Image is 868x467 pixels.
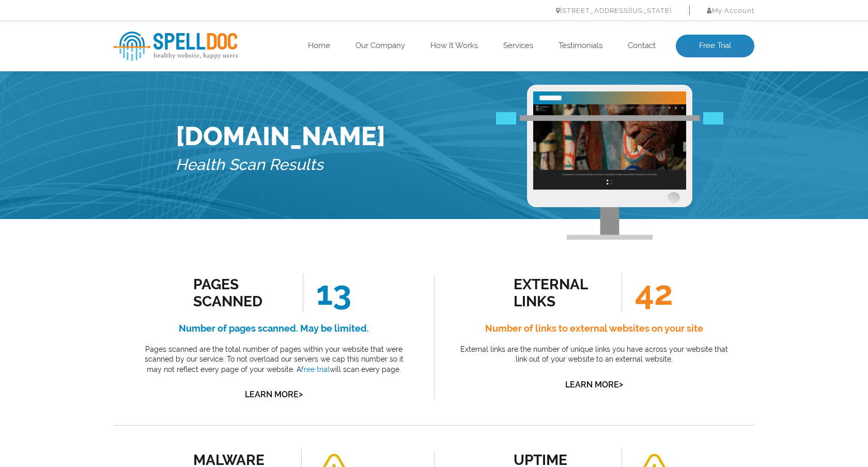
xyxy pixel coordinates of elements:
[622,273,673,313] span: 42
[303,273,351,313] span: 13
[176,151,385,179] h5: Health Scan Results
[514,276,607,310] div: external links
[299,387,303,401] span: >
[496,164,723,177] img: Free Webiste Analysis
[137,320,411,337] h4: Number of pages scanned. May be limited.
[301,365,330,373] a: free trial
[193,276,287,310] div: Pages Scanned
[176,121,385,151] h1: [DOMAIN_NAME]
[533,104,686,190] img: Free Website Analysis
[565,380,623,390] a: Learn More>
[137,345,411,375] p: Pages scanned are the total number of pages within your website that were scanned by our service....
[245,390,303,399] a: Learn More>
[457,320,731,337] h4: Number of links to external websites on your site
[527,85,692,240] img: Free Webiste Analysis
[619,377,623,392] span: >
[457,345,731,365] p: External links are the number of unique links you have across your website that link out of your ...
